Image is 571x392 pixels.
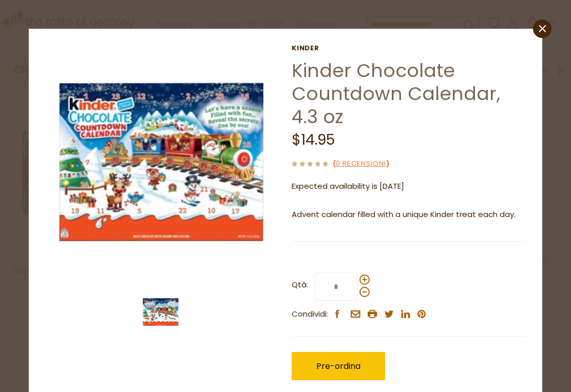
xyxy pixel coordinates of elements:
[292,208,527,221] p: Advent calendar filled with a unique Kinder treat each day.
[140,291,181,332] img: Kinder Chocolate Countdown Calendar
[292,57,500,130] a: Kinder Chocolate Countdown Calendar, 4.3 oz
[292,180,527,193] p: Expected availability is [DATE]
[333,159,389,168] span: ( )
[292,279,308,291] strong: Qtà:
[292,308,328,321] span: Condividi:
[292,130,335,150] span: $14.95
[336,159,386,169] a: 0 recensioni
[44,44,280,280] img: Kinder Chocolate Countdown Calendar
[292,44,527,52] a: Kinder
[292,352,385,380] button: Pre-ordina
[315,272,357,301] input: Qtà:
[316,360,360,372] span: Pre-ordina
